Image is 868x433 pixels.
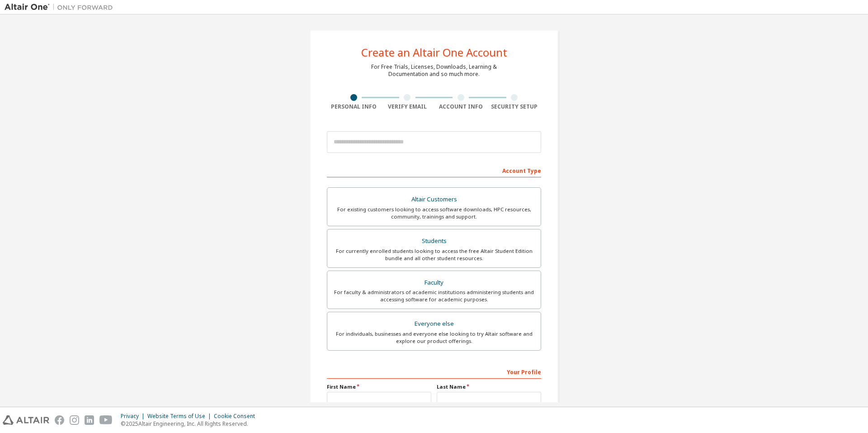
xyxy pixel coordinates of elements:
[333,235,535,247] div: Students
[5,3,118,12] img: Altair One
[327,163,541,177] div: Account Type
[121,420,260,428] p: © 2025 Altair Engineering, Inc. All Rights Reserved.
[99,415,113,425] img: youtube.svg
[3,415,49,425] img: altair_logo.svg
[333,206,535,220] div: For existing customers looking to access software downloads, HPC resources, community, trainings ...
[55,415,64,425] img: facebook.svg
[327,364,541,379] div: Your Profile
[488,103,542,110] div: Security Setup
[333,330,535,345] div: For individuals, businesses and everyone else looking to try Altair software and explore our prod...
[361,47,507,58] div: Create an Altair One Account
[327,103,381,110] div: Personal Info
[70,415,79,425] img: instagram.svg
[333,193,535,206] div: Altair Customers
[434,103,488,110] div: Account Info
[333,247,535,262] div: For currently enrolled students looking to access the free Altair Student Edition bundle and all ...
[214,413,260,420] div: Cookie Consent
[327,383,431,390] label: First Name
[121,413,147,420] div: Privacy
[381,103,434,110] div: Verify Email
[333,276,535,289] div: Faculty
[437,383,541,390] label: Last Name
[333,318,535,330] div: Everyone else
[333,289,535,303] div: For faculty & administrators of academic institutions administering students and accessing softwa...
[85,415,94,425] img: linkedin.svg
[371,63,497,78] div: For Free Trials, Licenses, Downloads, Learning & Documentation and so much more.
[147,413,214,420] div: Website Terms of Use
